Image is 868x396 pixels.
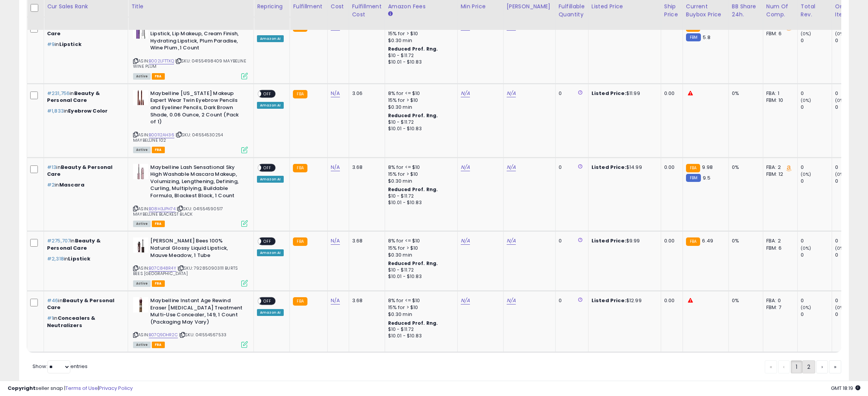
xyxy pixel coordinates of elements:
[293,237,307,246] small: FBA
[47,164,122,178] p: in
[507,3,552,11] div: [PERSON_NAME]
[686,33,701,41] small: FBM
[133,164,248,226] div: ASIN:
[664,297,677,304] div: 0.00
[47,314,53,322] span: #1
[461,164,470,171] a: N/A
[801,252,832,259] div: 0
[133,237,248,286] div: ASIN:
[388,297,452,304] div: 8% for <= $10
[766,97,792,104] div: FBM: 10
[352,3,382,19] div: Fulfillment Cost
[388,52,452,59] div: $10 - $11.72
[835,90,866,97] div: 0
[388,252,452,259] div: $0.30 min
[592,297,626,304] b: Listed Price:
[835,311,866,318] div: 0
[592,3,658,11] div: Listed Price
[388,200,452,206] div: $10.01 - $10.83
[801,311,832,318] div: 0
[133,164,148,179] img: 31hf532TEHL._SL40_.jpg
[766,3,794,19] div: Num of Comp.
[331,3,346,11] div: Cost
[835,245,846,251] small: (0%)
[47,41,122,48] p: in
[131,3,250,11] div: Title
[766,30,792,37] div: FBM: 6
[261,90,273,97] span: OFF
[257,102,284,109] div: Amazon AI
[352,237,379,244] div: 3.68
[47,41,55,48] span: #9
[801,164,832,171] div: 0
[835,31,846,37] small: (0%)
[133,221,151,227] span: All listings currently available for purchase on Amazon
[352,90,379,97] div: 3.06
[388,104,452,111] div: $0.30 min
[821,363,823,371] span: ›
[47,164,112,178] span: Beauty & Personal Care
[261,164,273,171] span: OFF
[133,297,248,347] div: ASIN:
[559,90,582,97] div: 0
[801,171,811,177] small: (0%)
[703,34,710,41] span: 5.8
[388,178,452,185] div: $0.30 min
[835,304,846,311] small: (0%)
[686,3,725,19] div: Current Buybox Price
[592,164,655,171] div: $14.99
[461,3,500,11] div: Min Price
[8,385,36,392] strong: Copyright
[47,255,64,262] span: #2,318
[686,237,700,246] small: FBA
[559,164,582,171] div: 0
[507,90,516,97] a: N/A
[293,3,324,11] div: Fulfillment
[47,108,122,115] p: in
[149,332,178,338] a: B07Q9DHR2C
[133,280,151,287] span: All listings currently available for purchase on Amazon
[592,237,655,244] div: $9.99
[47,297,58,304] span: #46
[47,90,70,97] span: #231,756
[732,90,757,97] div: 0%
[8,385,133,392] div: seller snap | |
[133,265,238,277] span: | SKU: 792850903111 BURTS BEES [GEOGRAPHIC_DATA]
[150,90,243,128] b: Maybelline [US_STATE] Makeup Expert Wear Twin Eyebrow Pencils and Eyeliner Pencils, Dark Brown Sh...
[133,23,248,79] div: ASIN:
[388,112,438,119] b: Reduced Prof. Rng.
[149,206,176,212] a: B08H3JPH74
[47,164,56,171] span: #13
[150,237,243,261] b: [PERSON_NAME] Bees 100% Natural Glossy Liquid Lipstick, Mauve Meadow, 1 Tube
[835,171,846,177] small: (0%)
[802,360,815,373] a: 2
[388,304,452,311] div: 15% for > $10
[150,23,243,54] b: Maybelline Color Sensational Lipstick, Lip Makeup, Cream Finish, Hydrating Lipstick, Plum Paradis...
[133,58,246,69] span: | SKU: 041554198409 MAYBELINE WINE PLUM
[766,23,792,30] div: FBA: 4
[801,104,832,111] div: 0
[461,297,470,304] a: N/A
[592,297,655,304] div: $12.99
[133,23,148,39] img: 31FK0GoixrL._SL40_.jpg
[766,297,792,304] div: FBA: 0
[152,147,165,153] span: FBA
[835,237,866,244] div: 0
[686,174,701,182] small: FBM
[388,97,452,104] div: 15% for > $10
[257,3,286,11] div: Repricing
[766,237,792,244] div: FBA: 2
[732,164,757,171] div: 0%
[732,3,760,19] div: BB Share 24h.
[133,297,148,313] img: 31mGhiuDPHL._SL40_.jpg
[133,147,151,153] span: All listings currently available for purchase on Amazon
[388,90,452,97] div: 8% for <= $10
[801,297,832,304] div: 0
[664,90,677,97] div: 0.00
[801,237,832,244] div: 0
[388,193,452,200] div: $10 - $11.72
[507,297,516,304] a: N/A
[47,23,122,37] p: in
[47,237,101,251] span: Beauty & Personal Care
[152,73,165,80] span: FBA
